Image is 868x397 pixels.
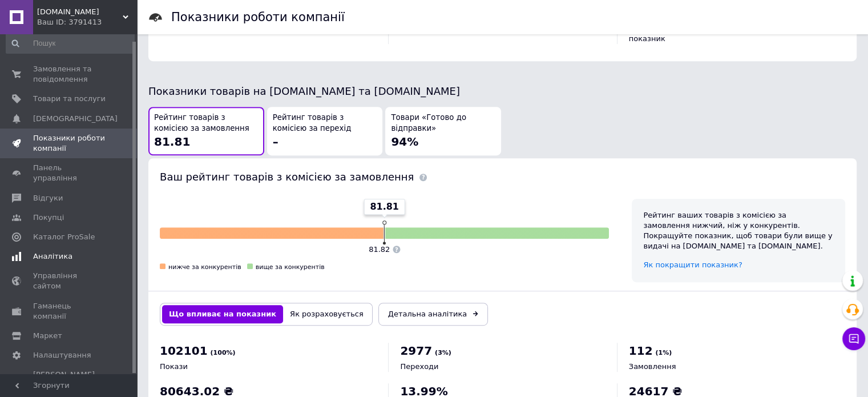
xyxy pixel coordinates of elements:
span: (100%) [211,349,236,356]
span: Управління сайтом [33,271,106,291]
span: – [273,135,278,149]
a: Як покращити показник? [643,260,742,269]
span: Покупці [33,212,64,223]
span: Замовлення [629,362,676,371]
span: нижче за конкурентів [168,263,241,271]
span: Товари та послуги [33,94,106,104]
span: Каталог ProSale [33,232,95,242]
span: [DEMOGRAPHIC_DATA] [33,114,118,124]
span: Показники товарів на [DOMAIN_NAME] та [DOMAIN_NAME] [148,85,460,97]
span: Аналітика [33,251,72,262]
span: Переходи [400,362,438,371]
span: 81.81 [370,200,399,213]
button: Товари «Готово до відправки»94% [385,107,501,155]
div: Рейтинг ваших товарів з комісією за замовлення нижчий, ніж у конкурентів. Покращуйте показник, що... [643,210,834,252]
span: Товари «Готово до відправки» [391,113,495,134]
button: Як розраховується [283,305,370,323]
button: Чат з покупцем [842,327,865,350]
button: Рейтинг товарів з комісією за замовлення81.81 [148,107,264,155]
span: Успішні замовлення, що впливають на показник [629,24,780,43]
span: Рейтинг товарів з комісією за замовлення [154,113,259,134]
span: Гаманець компанії [33,301,106,322]
span: Замовлення та повідомлення [33,64,106,85]
span: (3%) [435,349,451,356]
div: Ваш ID: 3791413 [37,17,137,27]
span: Відгуки [33,193,63,203]
span: Ваш рейтинг товарів з комісією за замовлення [160,171,414,183]
button: Що впливає на показник [162,305,283,323]
span: 94% [391,135,418,149]
span: вище за конкурентів [256,263,325,271]
span: 2977 [400,344,432,358]
span: Налаштування [33,350,91,360]
span: DEMKO.SHOP [37,7,123,17]
span: Покази [160,362,188,371]
span: Панель управління [33,163,106,183]
input: Пошук [6,33,135,54]
span: 102101 [160,344,208,358]
span: Маркет [33,331,62,341]
span: 112 [629,344,653,358]
span: 81.82 [369,245,390,254]
span: 81.81 [154,135,190,149]
button: Рейтинг товарів з комісією за перехід– [267,107,383,155]
span: (1%) [655,349,672,356]
h1: Показники роботи компанії [171,10,345,24]
span: Рейтинг товарів з комісією за перехід [273,113,377,134]
a: Детальна аналітика [378,303,488,326]
span: Показники роботи компанії [33,133,106,154]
